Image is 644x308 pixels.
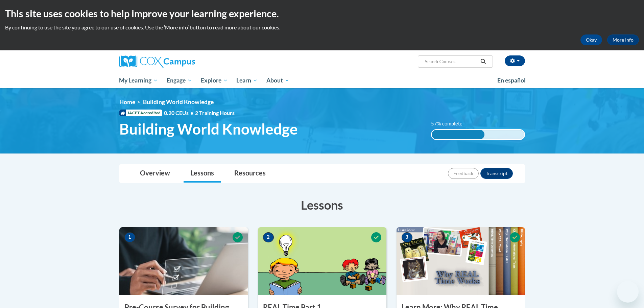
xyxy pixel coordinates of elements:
[184,165,221,183] a: Lessons
[5,7,639,20] h2: This site uses cookies to help improve your learning experience.
[119,120,298,138] span: Building World Knowledge
[119,55,248,68] a: Cox Campus
[262,73,294,88] a: About
[402,232,412,242] span: 3
[397,227,525,295] img: Course Image
[162,73,196,88] a: Engage
[432,130,484,139] div: 57% complete
[119,110,162,116] span: IACET Accredited
[480,168,513,179] button: Transcript
[505,55,525,66] button: Account Settings
[201,76,228,85] span: Explore
[119,227,248,295] img: Course Image
[119,55,195,68] img: Cox Campus
[119,76,158,85] span: My Learning
[258,227,386,295] img: Course Image
[493,73,530,88] a: En español
[133,165,177,183] a: Overview
[119,98,135,105] a: Home
[196,73,232,88] a: Explore
[115,73,163,88] a: My Learning
[424,57,478,66] input: Search Courses
[119,196,525,213] h3: Lessons
[607,34,639,45] a: More Info
[228,165,272,183] a: Resources
[124,232,135,242] span: 1
[190,110,193,116] span: •
[143,98,214,105] span: Building World Knowledge
[167,76,192,85] span: Engage
[109,73,535,88] div: Main menu
[478,57,488,66] button: Search
[232,73,262,88] a: Learn
[266,76,289,85] span: About
[263,232,274,242] span: 2
[164,109,195,117] span: 0.20 CEUs
[195,110,235,116] span: 2 Training Hours
[236,76,258,85] span: Learn
[497,77,526,84] span: En español
[617,281,639,303] iframe: Button to launch messaging window
[580,34,602,45] button: Okay
[431,120,470,127] label: 57% complete
[448,168,479,179] button: Feedback
[5,24,639,31] p: By continuing to use the site you agree to our use of cookies. Use the ‘More info’ button to read...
